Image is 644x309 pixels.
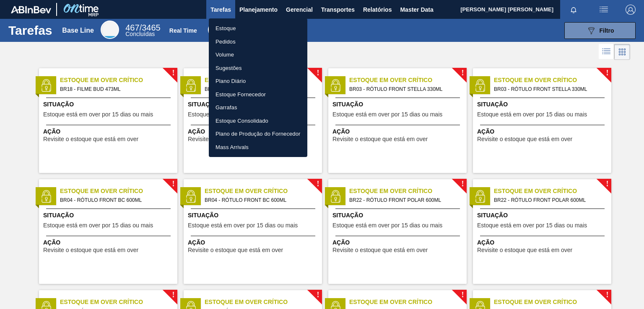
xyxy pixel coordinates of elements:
[209,127,307,141] a: Plano de Produção do Fornecedor
[209,141,307,154] a: Mass Arrivals
[209,101,307,114] a: Garrafas
[209,75,307,88] a: Plano Diário
[209,114,307,128] a: Estoque Consolidado
[209,35,307,49] a: Pedidos
[209,62,307,75] a: Sugestões
[209,88,307,101] a: Estoque Fornecedor
[209,22,307,35] a: Estoque
[209,48,307,62] a: Volume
